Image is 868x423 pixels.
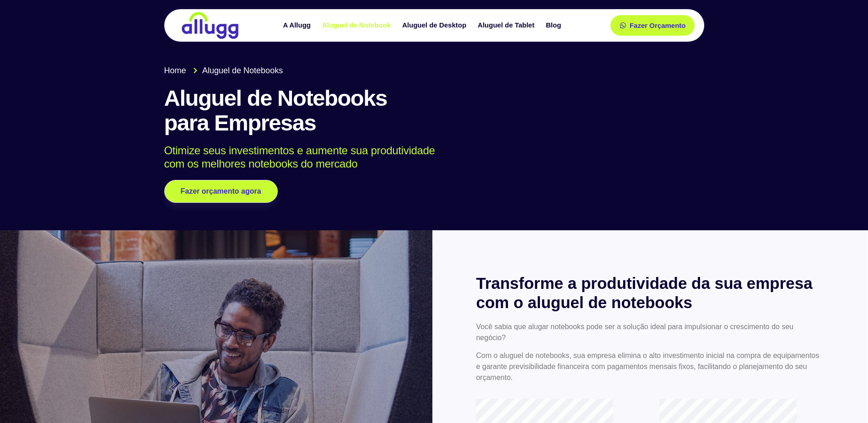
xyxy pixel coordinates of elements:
[180,11,240,39] img: locação de TI é Allugg
[476,321,824,343] p: Você sabia que alugar notebooks pode ser a solução ideal para impulsionar o crescimento do seu ne...
[630,22,686,29] span: Fazer Orçamento
[476,350,824,383] p: Com o aluguel de notebooks, sua empresa elimina o alto investimento inicial na compra de equipame...
[476,274,824,312] h2: Transforme a produtividade da sua empresa com o aluguel de notebooks
[181,188,261,195] span: Fazer orçamento agora
[164,65,186,77] span: Home
[278,17,318,33] a: A Allugg
[200,65,283,77] span: Aluguel de Notebooks
[164,180,278,203] a: Fazer orçamento agora
[398,17,473,33] a: Aluguel de Desktop
[610,15,695,36] a: Fazer Orçamento
[164,144,691,171] p: Otimize seus investimentos e aumente sua produtividade com os melhores notebooks do mercado
[473,17,541,33] a: Aluguel de Tablet
[541,17,568,33] a: Blog
[318,17,398,33] a: Aluguel de Notebook
[164,86,704,136] h1: Aluguel de Notebooks para Empresas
